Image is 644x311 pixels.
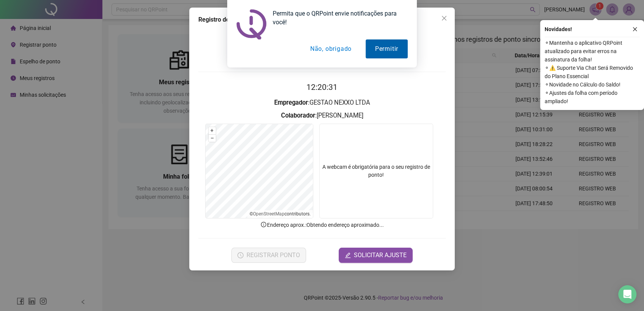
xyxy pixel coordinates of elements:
div: Permita que o QRPoint envie notificações para você! [267,9,408,27]
strong: Colaborador [281,112,315,119]
p: Endereço aprox. : Obtendo endereço aproximado... [198,221,446,229]
span: ⚬ Ajustes da folha com período ampliado! [545,89,639,105]
button: Permitir [366,39,408,58]
button: Não, obrigado [301,39,361,58]
h3: : [PERSON_NAME] [198,111,446,121]
h3: : GESTAO NEXXO LTDA [198,98,446,108]
li: © contributors. [250,211,311,217]
span: SOLICITAR AJUSTE [354,251,407,260]
div: Open Intercom Messenger [618,285,636,303]
img: notification icon [236,9,267,39]
span: info-circle [260,221,267,228]
button: editSOLICITAR AJUSTE [339,248,413,263]
span: ⚬ ⚠️ Suporte Via Chat Será Removido do Plano Essencial [545,64,639,80]
span: edit [345,252,351,258]
button: REGISTRAR PONTO [231,248,306,263]
span: ⚬ Novidade no Cálculo do Saldo! [545,80,639,89]
strong: Empregador [274,99,308,106]
button: + [209,127,216,134]
div: A webcam é obrigatória para o seu registro de ponto! [319,124,433,218]
time: 12:20:31 [306,83,338,92]
a: OpenStreetMap [253,211,284,217]
button: – [209,135,216,142]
